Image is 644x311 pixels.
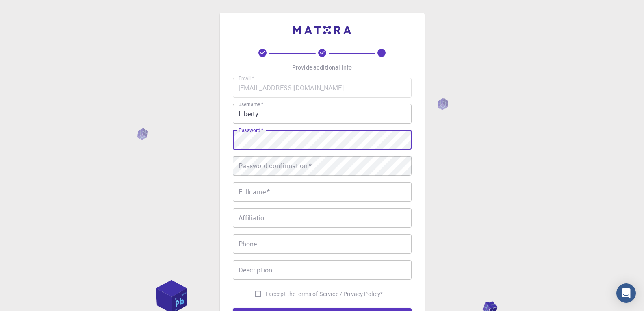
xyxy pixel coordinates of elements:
label: username [239,101,263,108]
p: Provide additional info [292,63,352,72]
a: Terms of Service / Privacy Policy* [295,290,383,298]
p: Terms of Service / Privacy Policy * [295,290,383,298]
div: Open Intercom Messenger [616,283,636,303]
label: Password [239,127,263,134]
label: Email [239,75,254,82]
text: 3 [380,50,383,56]
span: I accept the [266,290,296,298]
